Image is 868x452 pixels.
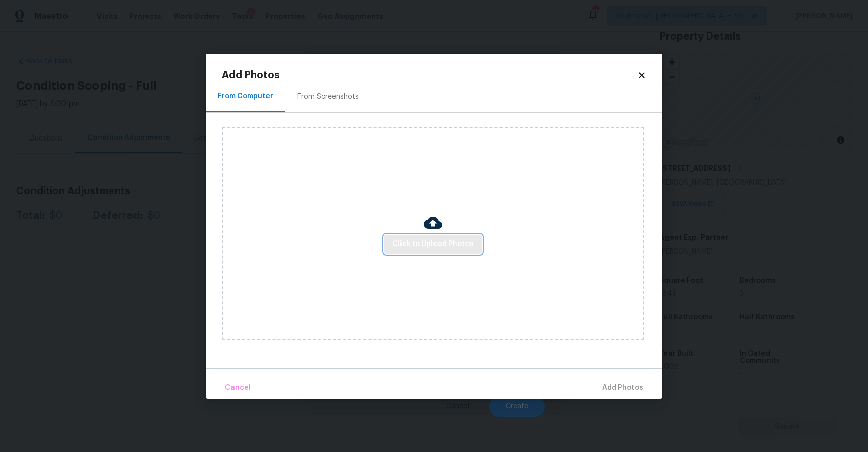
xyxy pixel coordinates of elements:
[297,92,359,102] div: From Screenshots
[218,91,273,101] div: From Computer
[221,377,255,399] button: Cancel
[384,235,482,254] button: Click to Upload Photos
[222,70,637,80] h2: Add Photos
[225,381,251,394] span: Cancel
[424,214,442,232] img: Cloud Upload Icon
[392,238,474,251] span: Click to Upload Photos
